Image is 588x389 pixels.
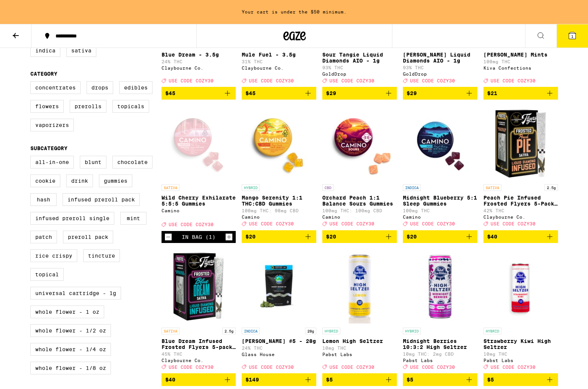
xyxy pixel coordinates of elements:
p: Peach Pie Infused Frosted Flyers 5-Pack - 2.5g [483,195,558,207]
img: Camino - Midnight Blueberry 5:1 Sleep Gummies [403,106,477,180]
span: USE CODE COZY30 [491,222,536,227]
span: $5 [326,377,333,383]
div: Claybourne Co. [242,66,316,70]
p: Lemon High Seltzer [322,338,397,344]
label: Rice Crispy [30,249,77,262]
button: 1 [557,24,588,48]
p: Midnight Berries 10:3:2 High Seltzer [403,338,477,350]
div: Pabst Labs [322,352,397,357]
div: Claybourne Co. [162,358,236,363]
label: Infused Preroll Pack [63,193,140,206]
button: Add to bag [162,373,236,386]
span: USE CODE COZY30 [249,222,294,227]
p: HYBRID [322,328,340,334]
p: 100mg THC: 100mg CBD [322,208,397,213]
p: Mule Fuel - 3.5g [242,52,316,58]
button: Add to bag [403,373,477,386]
button: Decrement [165,233,172,241]
a: Open page for Mango Serenity 1:1 THC:CBD Gummies from Camino [242,106,316,230]
p: 93% THC [322,65,397,70]
p: 100mg THC: 98mg CBD [242,208,316,213]
p: Mango Serenity 1:1 THC:CBD Gummies [242,195,316,207]
a: Open page for Orchard Peach 1:1 Balance Sours Gummies from Camino [322,106,397,230]
img: Pabst Labs - Lemon High Seltzer [322,249,397,324]
div: GoldDrop [322,72,397,76]
div: In Bag (1) [182,234,215,240]
p: 42% THC [483,208,558,213]
button: Add to bag [483,230,558,243]
label: Patch [30,231,57,243]
span: USE CODE COZY30 [249,78,294,83]
span: USE CODE COZY30 [329,78,374,83]
button: Add to bag [483,87,558,100]
p: Wild Cherry Exhilarate 5:5:5 Gummies [162,195,236,207]
span: $20 [407,234,417,240]
span: USE CODE COZY30 [169,78,214,83]
span: 1 [571,34,573,39]
button: Add to bag [162,87,236,100]
a: Open page for Donny Burger #5 - 28g from Glass House [242,249,316,373]
label: Drops [87,81,113,94]
div: Camino [162,208,236,213]
label: Drink [66,174,93,187]
p: [PERSON_NAME] Liquid Diamonds AIO - 1g [403,52,477,64]
p: Sour Tangie Liquid Diamonds AIO - 1g [322,52,397,64]
p: 100mg THC [403,208,477,213]
span: USE CODE COZY30 [329,365,374,370]
span: $40 [487,234,497,240]
label: Topical [30,268,64,281]
p: INDICA [403,184,421,191]
span: USE CODE COZY30 [169,365,214,370]
label: Indica [30,44,60,57]
label: Edibles [119,81,153,94]
p: Blue Dream Infused Frosted Flyers 5-pack 2.5g [162,338,236,350]
p: 2.5g [222,328,236,334]
div: Glass House [242,352,316,357]
div: Pabst Labs [483,358,558,363]
p: Strawberry Kiwi High Seltzer [483,338,558,350]
img: Pabst Labs - Midnight Berries 10:3:2 High Seltzer [403,249,477,324]
label: Gummies [99,174,132,187]
p: 100mg THC [483,59,558,64]
button: Increment [225,233,233,241]
img: Pabst Labs - Strawberry Kiwi High Seltzer [483,249,558,324]
p: 10mg THC: 2mg CBD [403,352,477,356]
button: Add to bag [242,87,316,100]
span: USE CODE COZY30 [410,222,455,227]
p: HYBRID [242,184,260,191]
div: Kiva Confections [483,66,558,70]
a: Open page for Strawberry Kiwi High Seltzer from Pabst Labs [483,249,558,373]
span: USE CODE COZY30 [491,78,536,83]
img: Camino - Mango Serenity 1:1 THC:CBD Gummies [242,106,316,180]
div: Claybourne Co. [162,66,236,70]
span: USE CODE COZY30 [491,365,536,370]
label: Blunt [80,156,106,168]
span: $29 [407,90,417,96]
span: USE CODE COZY30 [329,222,374,227]
label: Preroll Pack [63,231,113,243]
p: 2.5g [545,184,558,191]
p: 24% THC [162,59,236,64]
label: Chocolate [112,156,153,168]
p: Orchard Peach 1:1 Balance Sours Gummies [322,195,397,207]
p: INDICA [242,328,260,334]
p: HYBRID [483,328,501,334]
label: Universal Cartridge - 1g [30,287,121,300]
label: Flowers [30,100,64,113]
label: Tincture [83,249,120,262]
span: $45 [245,90,256,96]
p: SATIVA [483,184,501,191]
p: [PERSON_NAME] Mints [483,52,558,58]
label: Mint [120,212,147,225]
span: $5 [487,377,494,383]
span: $20 [245,234,256,240]
p: 93% THC [403,65,477,70]
span: USE CODE COZY30 [410,78,455,83]
img: Glass House - Donny Burger #5 - 28g [242,249,316,324]
p: Blue Dream - 3.5g [162,52,236,58]
div: Camino [242,215,316,219]
div: Camino [403,215,477,219]
button: Add to bag [403,230,477,243]
button: Add to bag [242,230,316,243]
p: 24% THC [242,346,316,350]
